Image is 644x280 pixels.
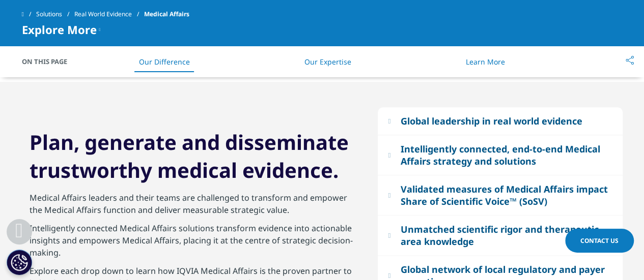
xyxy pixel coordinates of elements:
div: Global leadership in real world evidence [400,115,582,127]
p: Intelligently connected Medical Affairs solutions transform evidence into actionable insights and... [30,222,355,265]
a: Our Difference [139,57,190,67]
button: Unmatched scientific rigor and therapeutic area knowledge [378,215,623,255]
span: Contact Us [580,236,619,245]
a: Learn More [466,57,505,67]
button: Intelligently connected, end-to-end Medical Affairs strategy and solutions [378,135,623,175]
span: On This Page [22,56,78,67]
a: Real World Evidence [74,5,144,23]
button: Configuración de cookies [7,250,32,275]
a: Solutions [36,5,74,23]
h2: Plan, generate and disseminate trustworthy medical evidence. [30,128,355,192]
p: Medical Affairs leaders and their teams are challenged to transform and empower the Medical Affai... [30,192,355,222]
div: Intelligently connected, end-to-end Medical Affairs strategy and solutions [400,143,612,167]
span: Medical Affairs [144,5,189,23]
a: Our Expertise [304,57,351,67]
div: Unmatched scientific rigor and therapeutic area knowledge [400,223,612,247]
a: Contact Us [565,229,634,253]
div: Validated measures of Medical Affairs impact Share of Scientific Voice™ (SoSV) [400,183,612,207]
span: Explore More [22,23,97,36]
button: Global leadership in real world evidence [378,107,623,135]
button: Validated measures of Medical Affairs impact Share of Scientific Voice™ (SoSV) [378,175,623,215]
